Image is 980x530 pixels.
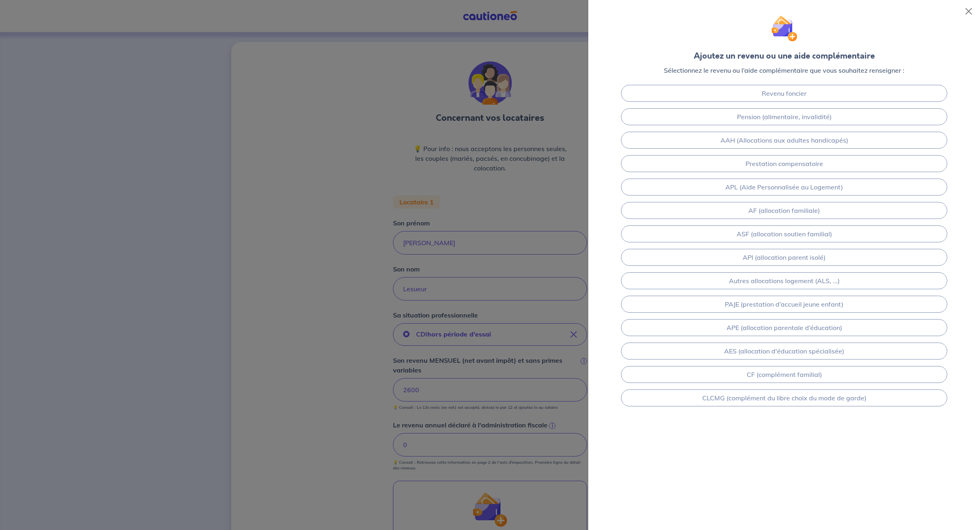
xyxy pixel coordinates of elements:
a: Prestation compensatoire [621,155,947,172]
img: illu_wallet.svg [771,15,797,42]
a: AES (allocation d'éducation spécialisée) [621,343,947,360]
a: APE (allocation parentale d’éducation) [621,319,947,336]
a: API (allocation parent isolé) [621,249,947,266]
button: Close [962,5,975,18]
a: ASF (allocation soutien familial) [621,225,947,242]
a: PAJE (prestation d’accueil jeune enfant) [621,296,947,313]
a: APL (Aide Personnalisée au Logement) [621,179,947,196]
a: CLCMG (complément du libre choix du mode de garde) [621,389,947,406]
a: Autres allocations logement (ALS, ...) [621,272,947,289]
p: Sélectionnez le revenu ou l’aide complémentaire que vous souhaitez renseigner : [664,65,904,75]
a: AAH (Allocations aux adultes handicapés) [621,132,947,149]
a: Pension (alimentaire, invalidité) [621,108,947,125]
a: CF (complément familial) [621,366,947,383]
a: Revenu foncier [621,85,947,102]
div: Ajoutez un revenu ou une aide complémentaire [694,50,875,62]
a: AF (allocation familiale) [621,202,947,219]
